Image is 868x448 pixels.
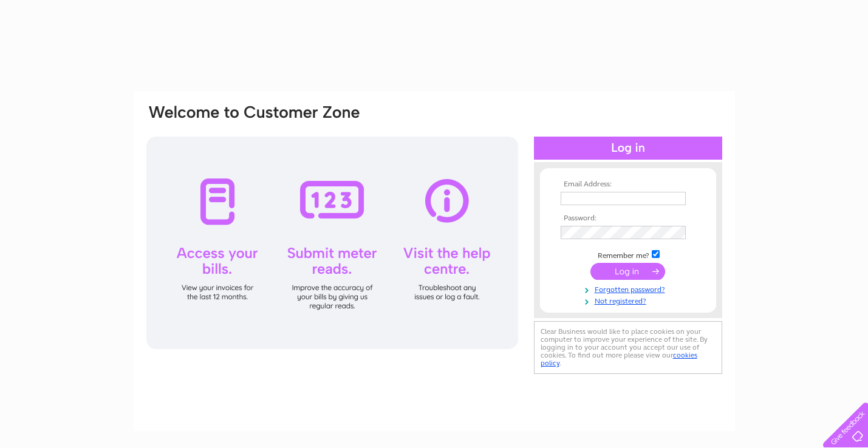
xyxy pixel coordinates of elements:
[590,263,665,280] input: Submit
[534,321,722,374] div: Clear Business would like to place cookies on your computer to improve your experience of the sit...
[558,180,699,189] th: Email Address:
[558,248,699,260] td: Remember me?
[558,214,699,223] th: Password:
[561,283,699,294] a: Forgotten password?
[561,294,699,306] a: Not registered?
[541,351,697,367] a: cookies policy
